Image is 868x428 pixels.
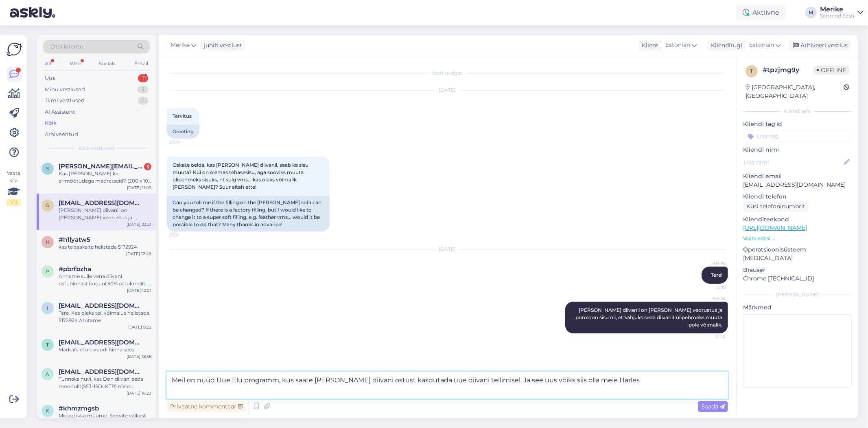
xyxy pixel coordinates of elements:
[97,58,117,69] div: Socials
[711,272,722,278] span: Tere!
[171,41,190,50] span: Merike
[743,130,852,142] input: Lisa tag
[743,235,852,242] p: Vaata edasi ...
[59,199,143,207] span: Gertheinala@hotmail.com
[45,108,75,116] div: AI Assistent
[743,181,852,189] p: [EMAIL_ADDRESS][DOMAIN_NAME]
[743,120,852,128] p: Kliendi tag'id
[743,291,852,298] div: [PERSON_NAME]
[138,97,148,105] div: 1
[7,199,21,206] div: 1 / 3
[695,334,726,340] span: 12:20
[43,58,52,69] div: All
[59,170,151,185] div: Kas [PERSON_NAME] ka erimõõtudega madratseid? (200 x 105 cm
[749,41,774,50] span: Estonian
[813,66,849,75] span: Offline
[743,215,852,224] p: Klienditeekond
[743,172,852,181] p: Kliendi email
[743,303,852,312] p: Märkmed
[665,41,690,50] span: Estonian
[167,401,246,412] div: Privaatne kommentaar
[46,268,50,274] span: p
[128,324,151,330] div: [DATE] 9:22
[575,307,724,328] span: [PERSON_NAME] diivanil on [PERSON_NAME] vedrustus ja poroloon sisu nii, et kahjuks seda diivanit ...
[59,412,151,427] div: Midagi ikka müüme. Soovite väikest diivanit ?
[45,97,85,105] div: Tiimi vestlused
[743,192,852,201] p: Kliendi telefon
[59,375,151,390] div: Tunneks huvi, kas Don diivani seda moodulit(S53-1SDLKTR) oleks võimalik tellida ka natuke, st 40-...
[50,42,83,51] span: Otsi kliente
[45,74,55,82] div: Uus
[45,130,78,139] div: Arhiveeritud
[743,266,852,274] p: Brauser
[169,139,200,145] span: 23:20
[167,69,728,77] div: Vestlus algas
[820,6,854,13] div: Merike
[133,58,150,69] div: Email
[820,6,863,19] a: MerikeSoftrend Eesti
[743,245,852,254] p: Operatsioonisüsteem
[137,86,148,94] div: 3
[59,163,143,170] span: silvia@noodla.ee
[167,245,728,253] div: [DATE]
[46,371,50,377] span: a
[7,42,22,57] img: Askly Logo
[695,260,726,266] span: Merike
[169,232,200,238] span: 23:21
[59,405,99,412] span: #khmzmgsb
[763,65,813,75] div: # tpzjmg9y
[59,265,91,273] span: #pbrfbzha
[46,408,50,414] span: k
[750,68,753,74] span: t
[45,119,57,127] div: Kõik
[743,158,842,167] input: Lisa nimi
[47,305,48,311] span: i
[68,58,82,69] div: Web
[59,207,151,221] div: [PERSON_NAME] diivanil on [PERSON_NAME] vedrustus ja poroloon sisu nii, et kahjuks seda diivanit ...
[59,243,151,251] div: kas te saaksite helistada 5172924
[743,224,807,232] a: [URL][DOMAIN_NAME]
[126,251,151,257] div: [DATE] 12:49
[201,41,242,50] div: juhib vestlust
[46,165,49,172] span: s
[59,309,151,324] div: Tere. Kas oleks teil võimalus helistada 5172924.Arutame
[59,339,143,346] span: tiina.uuetoa@gmail.com
[167,196,330,232] div: Can you tell me if the filling on the [PERSON_NAME] sofa can be changed? If there is a factory fi...
[59,302,143,309] span: iuliia.liubchenko@pg.edu.ee
[59,273,151,287] div: Anname sulle vana diivani ostuhinnast koguni 50% ostukrediiti, [PERSON_NAME] kasutada uue Softren...
[144,163,151,170] div: 3
[638,41,658,50] div: Klient
[695,295,726,301] span: Merike
[127,185,151,191] div: [DATE] 11:09
[743,254,852,263] p: [MEDICAL_DATA]
[138,74,148,82] div: 1
[59,368,143,375] span: airaalunurm@gmail.com
[743,146,852,154] p: Kliendi nimi
[788,40,851,51] div: Arhiveeri vestlus
[167,372,728,399] textarea: Meil on nüüd Uue Elu programm, kus saate [PERSON_NAME] diivani ostust kasdutada uue diivani telli...
[46,239,50,245] span: h
[805,7,817,18] div: M
[167,125,199,139] div: Greeting
[7,170,21,206] div: Vaata siia
[46,342,49,348] span: t
[46,202,50,208] span: G
[695,284,726,290] span: 12:18
[746,83,844,100] div: [GEOGRAPHIC_DATA], [GEOGRAPHIC_DATA]
[127,353,151,360] div: [DATE] 18:36
[708,41,742,50] div: Klienditugi
[127,390,151,396] div: [DATE] 16:23
[167,86,728,94] div: [DATE]
[743,274,852,283] p: Chrome [TECHNICAL_ID]
[736,5,786,20] div: Aktiivne
[820,13,854,19] div: Softrend Eesti
[127,221,151,227] div: [DATE] 23:21
[743,201,809,212] div: Küsi telefoninumbrit
[173,113,192,119] span: Tervitus
[79,145,114,152] span: Kõik vestlused
[59,236,90,243] span: #h1lyatw5
[173,162,310,190] span: Oskate öelda, kas [PERSON_NAME] diivanil, saab ka sisu muuta? Kui on olemas tehasesisu, aga soovi...
[59,346,151,353] div: Madrats ei ole voodi hinna sees
[743,108,852,115] div: Kliendi info
[45,86,85,94] div: Minu vestlused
